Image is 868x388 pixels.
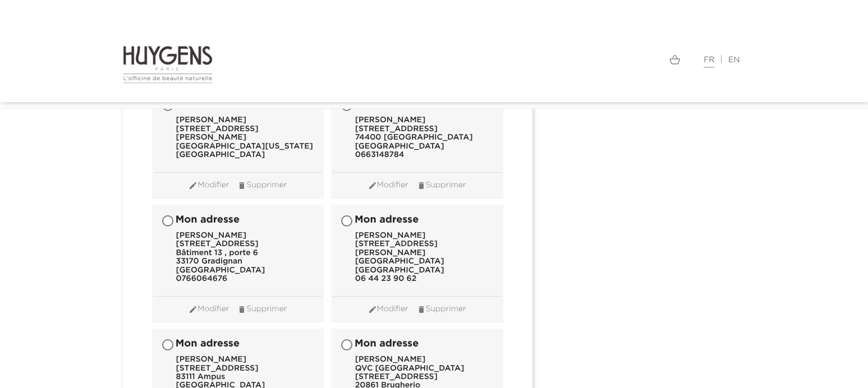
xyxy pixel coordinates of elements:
[189,179,229,191] a: Modifier
[189,181,198,190] i: 
[237,179,287,191] a: Supprimer
[368,305,377,314] i: 
[368,303,408,315] a: Modifier
[355,116,473,159] div: [PERSON_NAME] [STREET_ADDRESS] 74400 [GEOGRAPHIC_DATA] [GEOGRAPHIC_DATA] 0663148784
[355,232,493,283] div: [PERSON_NAME] [STREET_ADDRESS][PERSON_NAME] [GEOGRAPHIC_DATA] [GEOGRAPHIC_DATA] 06 44 23 90 62
[417,303,466,315] a: Supprimer
[176,116,314,159] div: [PERSON_NAME] [STREET_ADDRESS][PERSON_NAME] [GEOGRAPHIC_DATA][US_STATE] [GEOGRAPHIC_DATA]
[189,305,198,314] i: 
[189,303,229,315] a: Modifier
[443,53,746,67] div: |
[368,179,408,191] a: Modifier
[417,181,426,190] i: 
[417,305,426,314] i: 
[355,215,419,226] span: Mon adresse
[123,45,213,84] img: Huygens logo
[176,215,240,226] span: Mon adresse
[417,179,466,191] a: Supprimer
[176,339,240,350] span: Mon adresse
[237,303,287,315] a: Supprimer
[355,339,419,350] span: Mon adresse
[368,181,377,190] i: 
[237,181,246,190] i: 
[176,232,265,283] div: [PERSON_NAME] [STREET_ADDRESS] Bâtiment 13 , porte 6 33170 Gradignan [GEOGRAPHIC_DATA] 0766064676
[237,305,246,314] i: 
